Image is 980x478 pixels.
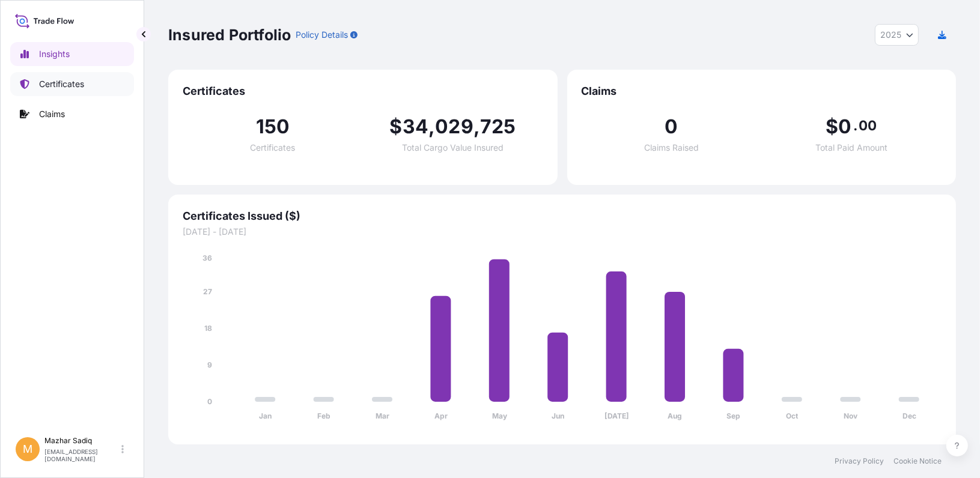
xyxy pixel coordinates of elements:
p: Policy Details [296,29,348,41]
p: [EMAIL_ADDRESS][DOMAIN_NAME] [44,448,119,462]
span: 029 [435,117,473,136]
p: Insured Portfolio [168,25,291,44]
tspan: Sep [727,412,741,421]
tspan: [DATE] [604,412,629,421]
span: , [428,117,435,136]
tspan: 27 [203,287,212,296]
tspan: Nov [844,412,858,421]
p: Certificates [39,78,84,90]
span: Claims Raised [644,144,699,152]
tspan: Feb [317,412,330,421]
span: 725 [480,117,516,136]
span: $ [826,117,838,136]
tspan: Apr [434,412,448,421]
p: Mazhar Sadiq [44,436,119,446]
tspan: Aug [668,412,683,421]
span: 0 [839,117,852,136]
span: [DATE] - [DATE] [183,226,942,238]
span: 150 [256,117,290,136]
tspan: 9 [207,360,212,369]
span: Total Cargo Value Insured [402,144,504,152]
span: 00 [859,121,877,130]
span: . [853,121,857,130]
span: 0 [665,117,678,136]
tspan: Jun [552,412,564,421]
tspan: 36 [202,253,212,262]
a: Certificates [10,72,134,96]
span: , [473,117,480,136]
button: Year Selector [875,24,919,46]
tspan: May [492,412,508,421]
span: Certificates Issued ($) [183,209,942,223]
span: Total Paid Amount [815,144,887,152]
a: Cookie Notice [893,456,942,466]
span: 2025 [880,29,901,41]
a: Claims [10,102,134,126]
tspan: Jan [259,412,272,421]
span: 34 [403,117,428,136]
span: Certificates [183,84,543,98]
span: Certificates [250,144,295,152]
p: Claims [39,108,65,120]
a: Insights [10,42,134,66]
tspan: Mar [376,412,389,421]
span: Claims [582,84,942,98]
tspan: Dec [902,412,916,421]
tspan: 18 [204,324,212,333]
p: Insights [39,48,70,60]
span: M [23,443,32,455]
tspan: Oct [786,412,799,421]
span: $ [390,117,403,136]
a: Privacy Policy [835,456,884,466]
tspan: 0 [207,397,212,406]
